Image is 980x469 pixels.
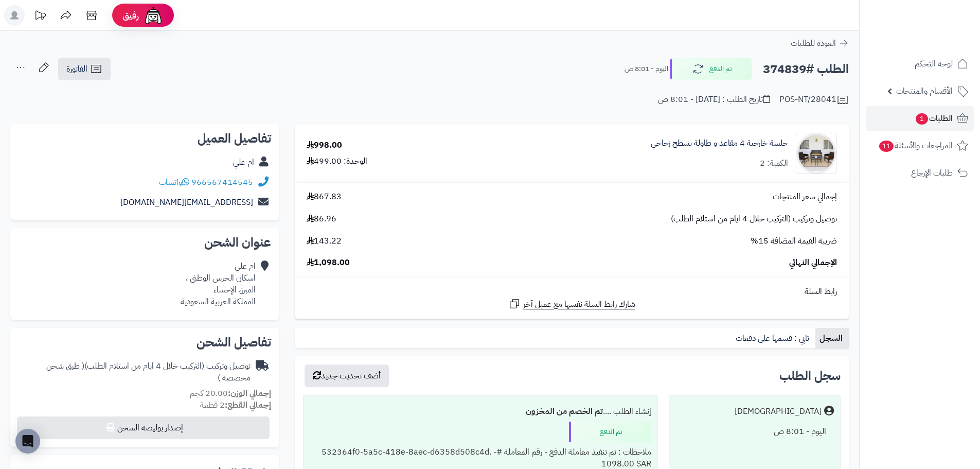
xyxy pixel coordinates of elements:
[17,416,270,439] button: إصدار بوليصة الشحن
[58,58,111,80] a: الفاتورة
[200,399,271,411] small: 2 قطعة
[763,59,849,80] h2: الطلب #374839
[866,161,974,185] a: طلبات الإرجاع
[122,9,139,22] span: رفيق
[866,133,974,158] a: المراجعات والأسئلة11
[896,84,953,98] span: الأقسام والمنتجات
[143,5,164,26] img: ai-face.png
[866,106,974,131] a: الطلبات1
[181,260,256,307] div: ام علي اسكان الحرس الوطني ، المبرز، الإحساء المملكة العربية السعودية
[915,111,953,126] span: الطلبات
[791,37,836,49] span: العودة للطلبات
[789,257,837,269] span: الإجمالي النهائي
[735,406,822,418] div: [DEMOGRAPHIC_DATA]
[190,387,271,399] small: 20.00 كجم
[46,360,251,384] span: ( طرق شحن مخصصة )
[19,236,271,249] h2: عنوان الشحن
[658,94,770,106] div: تاريخ الطلب : [DATE] - 8:01 ص
[675,422,834,442] div: اليوم - 8:01 ص
[791,37,849,49] a: العودة للطلبات
[307,213,336,225] span: 86.96
[916,113,928,125] span: 1
[299,286,845,298] div: رابط السلة
[19,132,271,145] h2: تفاصيل العميل
[911,166,953,180] span: طلبات الإرجاع
[625,64,668,74] small: اليوم - 8:01 ص
[27,5,53,28] a: تحديثات المنصة
[19,336,271,349] h2: تفاصيل الشحن
[19,360,251,384] div: توصيل وتركيب (التركيب خلال 4 ايام من استلام الطلب)
[523,299,635,310] span: شارك رابط السلة نفسها مع عميل آخر
[508,298,635,310] a: شارك رابط السلة نفسها مع عميل آخر
[760,158,788,169] div: الكمية: 2
[773,191,837,203] span: إجمالي سعر المنتجات
[878,138,953,153] span: المراجعات والأسئلة
[159,176,189,188] a: واتساب
[305,364,389,387] button: أضف تحديث جديد
[915,57,953,71] span: لوحة التحكم
[732,328,815,349] a: تابي : قسمها على دفعات
[233,156,254,168] a: ام علي
[815,328,849,349] a: السجل
[307,155,367,167] div: الوحدة: 499.00
[779,94,849,106] div: POS-NT/28041
[307,235,342,247] span: 143.22
[307,257,350,269] span: 1,098.00
[670,58,752,80] button: تم الدفع
[15,429,40,454] div: Open Intercom Messenger
[225,399,271,411] strong: إجمالي القطع:
[228,387,271,399] strong: إجمالي الوزن:
[526,405,603,418] b: تم الخصم من المخزون
[796,133,836,174] img: 1754900660-110119010038-90x90.jpg
[569,422,651,442] div: تم الدفع
[310,402,651,422] div: إنشاء الطلب ....
[910,29,970,50] img: logo-2.png
[671,213,837,225] span: توصيل وتركيب (التركيب خلال 4 ايام من استلام الطلب)
[307,140,342,151] div: 998.00
[866,51,974,76] a: لوحة التحكم
[120,196,253,209] a: [EMAIL_ADDRESS][DOMAIN_NAME]
[191,176,253,188] a: 966567414545
[651,137,788,149] a: جلسة خارجية 4 مقاعد و طاولة بسطح زجاجي
[751,235,837,247] span: ضريبة القيمة المضافة 15%
[879,141,894,152] span: 11
[66,63,87,75] span: الفاتورة
[307,191,342,203] span: 867.83
[779,370,841,382] h3: سجل الطلب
